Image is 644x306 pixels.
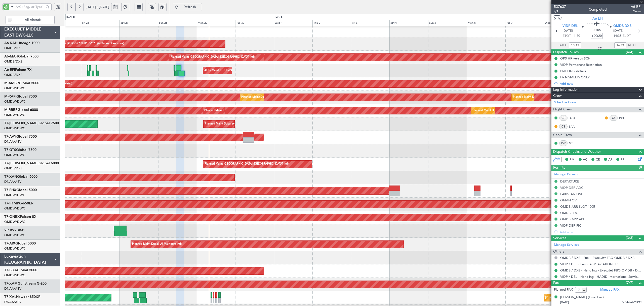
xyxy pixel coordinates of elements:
div: [PERSON_NAME] ([PERSON_NAME] Intl) [545,294,598,301]
div: Planned Maint Dubai (Al Maktoum Intl) [241,94,291,101]
span: A6-MAH [4,55,18,58]
a: NTJ [569,141,580,145]
span: ATOT [559,43,568,48]
div: Tue 7 [505,20,544,26]
span: CR [596,157,600,162]
button: UTC [553,15,561,20]
a: T7-XANGlobal 6000 [4,175,37,178]
a: M-RAFIGlobal 7500 [4,95,37,98]
a: OMDW/DWC [4,273,25,278]
span: T7-AAY [4,135,16,138]
span: All Aircraft [13,18,53,22]
div: VIDP Permanent Restriction [560,63,602,67]
span: (7/7) [626,280,633,285]
a: OMDB / DXB - Handling - ExecuJet FBO OMDB / DXB [560,268,641,272]
a: OMDW/DWC [4,233,25,237]
span: T7-[PERSON_NAME] [4,121,38,125]
a: T7-XAMGulfstream G-200 [4,282,47,285]
span: T7-GTS [4,148,16,152]
a: OMDW/DWC [4,220,25,224]
span: Flight Crew [553,107,572,112]
a: T7-FHXGlobal 5000 [4,188,37,192]
span: M-RAFI [4,95,16,98]
a: DNAA/ABV [4,286,21,291]
a: T7-XALHawker 850XP [4,295,41,299]
a: T7-BDAGlobal 5000 [4,268,37,272]
div: [DATE] [275,15,283,19]
a: A6-MAHGlobal 7500 [4,55,38,58]
div: Sun 5 [428,20,467,26]
span: T7-FHX [4,188,16,192]
span: AC [583,157,587,162]
div: Planned Maint [GEOGRAPHIC_DATA] ([GEOGRAPHIC_DATA] Intl) [171,53,255,61]
div: Mon 29 [197,20,235,26]
span: 11:30 [572,34,580,39]
span: A6-EFI [631,4,641,9]
div: Sat 27 [119,20,158,26]
span: T7-ONEX [4,215,20,219]
a: OMDW/DWC [4,246,25,251]
a: VIDP / DEL - Handling - HADID International Services, FZE [560,274,641,279]
span: T7-P1MP [4,202,19,205]
span: T7-[PERSON_NAME] [4,162,38,165]
span: Crew [553,93,562,99]
span: M-AMBR [4,81,19,85]
a: T7-P1MPG-650ER [4,202,33,205]
span: AF [608,157,612,162]
span: VIDP DEL [562,24,578,29]
a: OMDB/DXB [4,46,22,50]
a: M-RRRRGlobal 6000 [4,108,38,112]
a: OMDB / DXB - Fuel - ExecuJet FBO OMDB / DXB [560,256,634,260]
div: Add new [560,81,641,86]
div: BRIEFING details [560,69,586,73]
a: OMDW/DWC [4,193,25,197]
div: Planned Maint Dubai (Al Maktoum Intl) [132,240,182,248]
div: Planned Maint Dubai (Al Maktoum Intl) [473,107,522,114]
a: SAA [569,124,580,129]
span: GA130209 (PP) [622,300,641,304]
a: T7-ONEXFalcon 8X [4,215,36,219]
span: T7-XAL [4,295,16,299]
button: Refresh [172,3,202,11]
span: Pax [553,280,559,286]
span: (3/3) [626,235,633,240]
div: Planned Maint Dubai (Al Maktoum Intl) [205,120,254,128]
span: [DATE] [613,28,624,34]
input: A/C (Reg. or Type) [16,3,44,11]
div: Planned Maint [GEOGRAPHIC_DATA] (Al Bateen Executive) [48,40,124,48]
a: T7-AAYGlobal 7500 [4,135,37,138]
a: OMDW/DWC [4,153,25,157]
span: 14:35 [613,34,621,39]
span: Dispatch To-Dos [553,49,579,55]
a: T7-[PERSON_NAME]Global 7500 [4,121,59,125]
span: Dispatch Checks and Weather [553,149,601,155]
span: A6-EFI [592,16,603,21]
span: ELDT [623,34,631,39]
div: Thu 2 [312,20,351,26]
span: Others [553,249,564,255]
div: OPS HR versus SCH [560,56,590,60]
a: OMDB/DXB [4,166,22,171]
a: OMDW/DWC [4,99,25,104]
span: OMDB DXB [613,24,631,29]
a: OMDB/DXB [4,59,22,64]
div: FA NATALIJA ONLY [560,75,590,79]
a: VIDP / DEL - Fuel - ASM AVIATION FUEL [560,262,621,266]
span: T7-XAN [4,175,17,178]
a: OMDB/DXB [4,73,22,77]
div: Completed [589,7,607,12]
div: Planned Maint Dubai (Al Maktoum Intl) [513,94,562,101]
a: M-AMBRGlobal 5000 [4,81,39,85]
div: Fri 3 [351,20,389,26]
span: (4/4) [626,49,633,55]
a: DNAA/ABV [4,179,21,184]
div: Mon 6 [467,20,505,26]
div: [PERSON_NAME] (Lead Pax) [560,295,604,300]
a: Schedule Crew [554,100,576,105]
div: Fri 26 [81,20,119,26]
span: [DATE] [560,300,569,304]
span: T7-BDA [4,268,17,272]
a: A6-KAHLineage 1000 [4,41,39,45]
div: ISP [559,140,568,146]
span: ALDT [628,43,636,48]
